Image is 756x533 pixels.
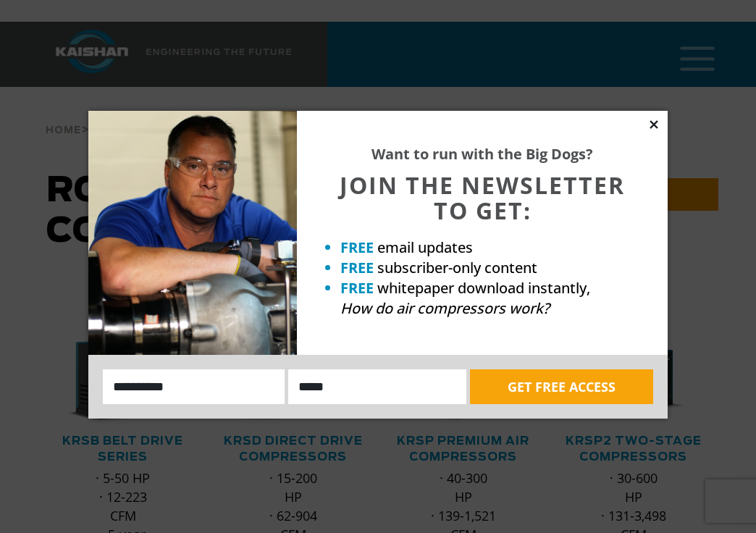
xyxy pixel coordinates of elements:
span: subscriber-only content [377,258,537,277]
strong: FREE [340,278,374,298]
strong: FREE [340,258,374,277]
span: JOIN THE NEWSLETTER TO GET: [340,169,625,226]
strong: Want to run with the Big Dogs? [371,144,593,164]
strong: FREE [340,238,374,257]
em: How do air compressors work? [340,298,550,318]
span: email updates [377,238,473,257]
button: Close [647,118,660,131]
input: Name: [103,369,285,404]
button: GET FREE ACCESS [470,369,653,404]
span: whitepaper download instantly, [377,278,590,298]
input: Email [288,369,466,404]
